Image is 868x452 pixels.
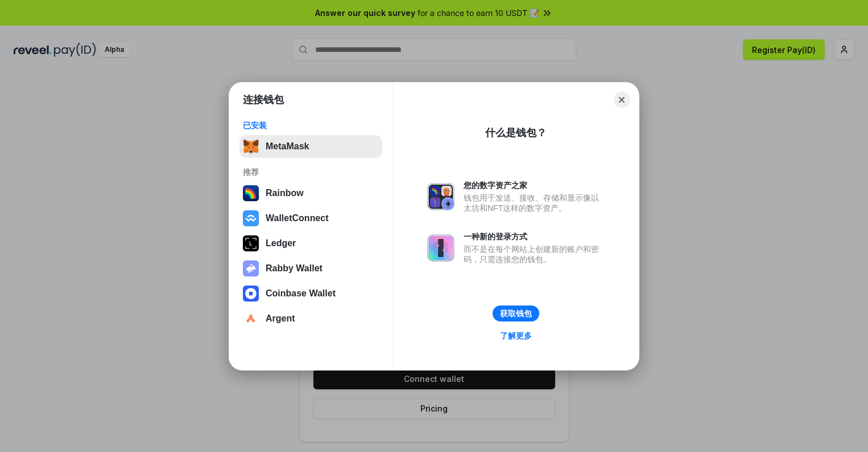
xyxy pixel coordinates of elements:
div: 而不是在每个网站上创建新的账户和密码，只需连接您的钱包。 [464,244,605,264]
div: 您的数字资产之家 [464,180,605,190]
div: 获取钱包 [500,308,532,319]
a: 了解更多 [493,328,539,343]
button: Close [614,92,630,108]
button: MetaMask [239,135,382,158]
button: WalletConnect [239,207,382,230]
h1: 连接钱包 [243,93,284,107]
button: Rainbow [239,182,382,205]
button: Argent [239,307,382,330]
div: 已安装 [243,120,379,131]
img: svg+xml,%3Csvg%20xmlns%3D%22http%3A%2F%2Fwww.w3.org%2F2000%2Fsvg%22%20fill%3D%22none%22%20viewBox... [243,260,259,276]
img: svg+xml,%3Csvg%20xmlns%3D%22http%3A%2F%2Fwww.w3.org%2F2000%2Fsvg%22%20width%3D%2228%22%20height%3... [243,235,259,251]
img: svg+xml,%3Csvg%20width%3D%2228%22%20height%3D%2228%22%20viewBox%3D%220%200%2028%2028%22%20fill%3D... [243,210,259,226]
div: WalletConnect [266,213,329,223]
div: Rainbow [266,188,304,198]
div: 什么是钱包？ [485,126,547,140]
div: Coinbase Wallet [266,288,336,299]
img: svg+xml,%3Csvg%20fill%3D%22none%22%20height%3D%2233%22%20viewBox%3D%220%200%2035%2033%22%20width%... [243,139,259,154]
img: svg+xml,%3Csvg%20width%3D%2228%22%20height%3D%2228%22%20viewBox%3D%220%200%2028%2028%22%20fill%3D... [243,286,259,302]
img: svg+xml,%3Csvg%20width%3D%22120%22%20height%3D%22120%22%20viewBox%3D%220%200%20120%20120%22%20fil... [243,185,259,201]
button: Coinbase Wallet [239,282,382,305]
button: 获取钱包 [493,306,539,321]
div: 钱包用于发送、接收、存储和显示像以太坊和NFT这样的数字资产。 [464,193,605,213]
div: Ledger [266,238,296,249]
div: 推荐 [243,167,379,177]
img: svg+xml,%3Csvg%20xmlns%3D%22http%3A%2F%2Fwww.w3.org%2F2000%2Fsvg%22%20fill%3D%22none%22%20viewBox... [427,234,454,262]
div: 了解更多 [500,331,532,341]
button: Ledger [239,232,382,255]
img: svg+xml,%3Csvg%20width%3D%2228%22%20height%3D%2228%22%20viewBox%3D%220%200%2028%2028%22%20fill%3D... [243,311,259,327]
img: svg+xml,%3Csvg%20xmlns%3D%22http%3A%2F%2Fwww.w3.org%2F2000%2Fsvg%22%20fill%3D%22none%22%20viewBox... [427,183,454,210]
div: MetaMask [266,141,309,152]
div: 一种新的登录方式 [464,231,605,242]
div: Rabby Wallet [266,263,323,274]
div: Argent [266,313,295,324]
button: Rabby Wallet [239,257,382,280]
